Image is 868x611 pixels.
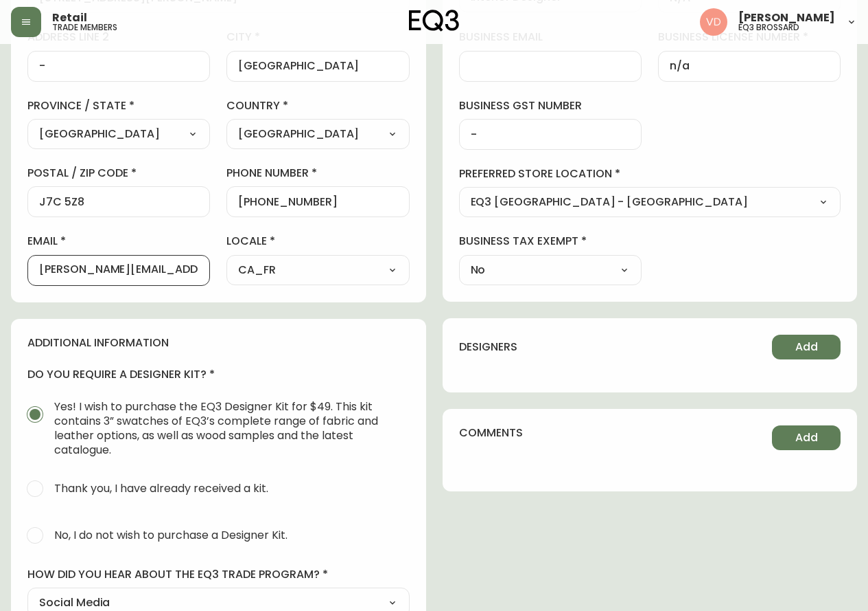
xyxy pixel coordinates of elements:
h4: comments [459,425,523,441]
h4: do you require a designer kit? [27,367,410,382]
span: No, I do not wish to purchase a Designer Kit. [54,528,288,542]
label: business tax exempt [459,234,642,249]
h4: designers [459,340,517,355]
button: Add [772,425,841,450]
span: Yes! I wish to purchase the EQ3 Designer Kit for $49. This kit contains 3” swatches of EQ3’s comp... [54,399,399,457]
img: 34cbe8de67806989076631741e6a7c6b [700,8,727,36]
label: locale [226,234,409,249]
button: Add [772,335,841,359]
label: preferred store location [459,166,841,181]
span: Add [795,340,818,355]
label: phone number [226,166,409,181]
span: Add [795,430,818,445]
label: email [27,234,210,249]
img: logo [409,10,460,32]
span: Retail [52,12,87,23]
label: province / state [27,98,210,113]
label: business gst number [459,98,642,113]
span: Thank you, I have already received a kit. [54,481,268,496]
span: [PERSON_NAME] [738,12,835,23]
h4: additional information [27,335,410,351]
label: country [226,98,409,113]
h5: trade members [52,23,117,32]
h5: eq3 brossard [738,23,799,32]
label: postal / zip code [27,166,210,181]
label: how did you hear about the eq3 trade program? [27,567,410,582]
